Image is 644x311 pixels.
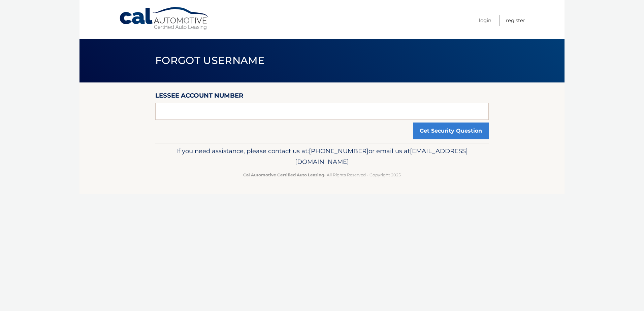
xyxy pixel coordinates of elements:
[479,15,491,26] a: Login
[243,172,324,177] strong: Cal Automotive Certified Auto Leasing
[160,146,484,167] p: If you need assistance, please contact us at: or email us at
[295,147,468,166] span: [EMAIL_ADDRESS][DOMAIN_NAME]
[155,91,244,103] label: Lessee Account Number
[155,54,265,67] span: Forgot Username
[119,7,210,31] a: Cal Automotive
[309,147,368,155] span: [PHONE_NUMBER]
[160,171,484,178] p: - All Rights Reserved - Copyright 2025
[413,123,489,139] button: Get Security Question
[506,15,525,26] a: Register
